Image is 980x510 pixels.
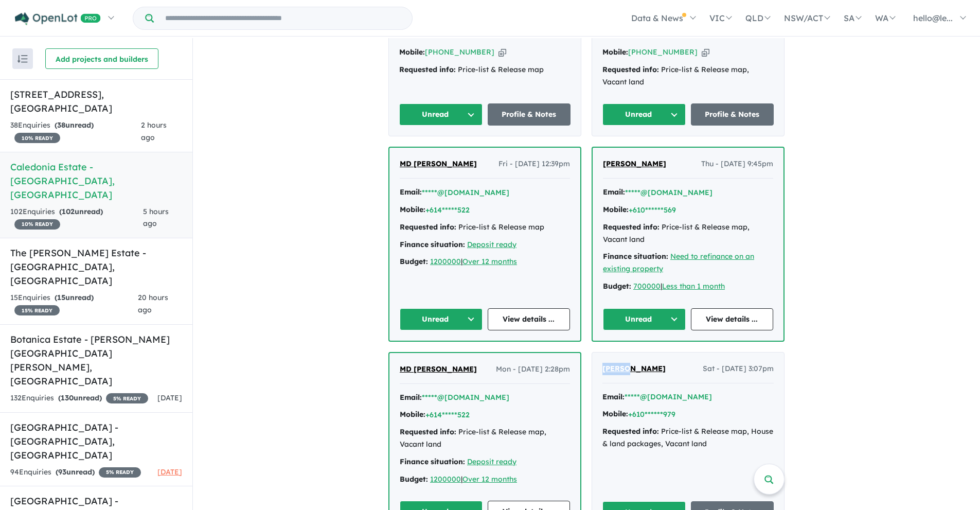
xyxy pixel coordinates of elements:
strong: ( unread) [58,393,102,402]
h5: Caledonia Estate - [GEOGRAPHIC_DATA] , [GEOGRAPHIC_DATA] [10,160,182,202]
button: Unread [399,103,483,126]
span: MD [PERSON_NAME] [400,364,477,374]
strong: Budget: [400,257,428,266]
strong: Mobile: [400,205,425,214]
strong: Mobile: [602,409,628,418]
span: 10 % READY [14,219,60,230]
strong: Mobile: [602,47,628,57]
a: Profile & Notes [691,103,774,126]
a: Deposit ready [467,457,516,466]
div: 15 Enquir ies [10,292,138,316]
span: Mon - [DATE] 2:28pm [496,363,570,376]
strong: Requested info: [602,65,659,74]
a: 1200000 [430,257,461,266]
span: 5 hours ago [143,207,169,228]
span: hello@le... [913,13,953,23]
div: Price-list & Release map, House & land packages, Vacant land [602,426,774,450]
img: Openlot PRO Logo White [15,12,101,25]
strong: Email: [400,187,422,197]
span: MD [PERSON_NAME] [400,159,477,168]
a: Need to refinance on an existing property [603,252,754,273]
strong: Budget: [400,474,428,484]
strong: Requested info: [602,427,659,436]
img: sort.svg [17,55,28,63]
div: Price-list & Release map, Vacant land [602,64,774,89]
input: Try estate name, suburb, builder or developer [156,7,410,29]
strong: Requested info: [400,427,456,436]
button: Add projects and builders [45,48,158,69]
span: Sat - [DATE] 3:07pm [703,363,774,375]
strong: Budget: [603,282,631,291]
strong: ( unread) [56,467,95,477]
h5: [GEOGRAPHIC_DATA] - [GEOGRAPHIC_DATA] , [GEOGRAPHIC_DATA] [10,420,182,462]
span: 38 [57,120,65,130]
a: MD [PERSON_NAME] [400,363,477,376]
a: MD [PERSON_NAME] [400,158,477,170]
strong: Requested info: [399,65,456,74]
div: 102 Enquir ies [10,206,143,231]
div: | [603,280,773,293]
h5: Botanica Estate - [PERSON_NAME][GEOGRAPHIC_DATA][PERSON_NAME] , [GEOGRAPHIC_DATA] [10,332,182,388]
a: Profile & Notes [488,103,571,126]
a: 700000 [633,282,661,291]
button: Unread [400,308,483,330]
strong: Mobile: [603,205,629,214]
a: Over 12 months [462,474,517,484]
span: 130 [61,393,74,402]
button: Unread [603,308,686,330]
span: Fri - [DATE] 12:39pm [498,158,570,170]
u: Less than 1 month [662,282,725,291]
span: 20 hours ago [138,293,168,314]
button: Unread [602,103,686,126]
a: [PERSON_NAME] [603,158,666,170]
div: 38 Enquir ies [10,119,141,144]
div: Price-list & Release map, Vacant land [400,426,570,451]
strong: Email: [603,187,625,197]
div: Price-list & Release map [399,64,571,76]
span: Thu - [DATE] 9:45pm [701,158,773,170]
a: View details ... [691,308,774,330]
div: Price-list & Release map, Vacant land [603,221,773,246]
span: [PERSON_NAME] [602,364,666,373]
a: Deposit ready [467,240,516,249]
h5: [STREET_ADDRESS] , [GEOGRAPHIC_DATA] [10,87,182,115]
span: 5 % READY [99,467,141,478]
a: Over 12 months [462,257,517,266]
span: 10 % READY [14,133,60,143]
strong: ( unread) [55,293,94,302]
strong: Requested info: [603,222,660,232]
strong: Finance situation: [400,457,465,466]
a: [PHONE_NUMBER] [628,47,698,57]
div: | [400,256,570,268]
strong: ( unread) [59,207,103,216]
div: 132 Enquir ies [10,392,148,405]
button: Copy [498,47,506,58]
div: | [400,473,570,486]
a: [PERSON_NAME] [602,363,666,375]
strong: Email: [400,393,422,402]
span: [PERSON_NAME] [603,159,666,168]
button: Copy [702,47,709,58]
strong: ( unread) [55,120,94,130]
a: [PHONE_NUMBER] [425,47,494,57]
div: Price-list & Release map [400,221,570,234]
span: 2 hours ago [141,120,167,142]
span: [DATE] [157,467,182,477]
span: 5 % READY [106,393,148,403]
span: 102 [62,207,75,216]
a: 1200000 [430,474,461,484]
span: 93 [58,467,66,477]
a: View details ... [488,308,571,330]
strong: Finance situation: [400,240,465,249]
h5: The [PERSON_NAME] Estate - [GEOGRAPHIC_DATA] , [GEOGRAPHIC_DATA] [10,246,182,288]
strong: Finance situation: [603,252,668,261]
strong: Email: [602,392,625,401]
